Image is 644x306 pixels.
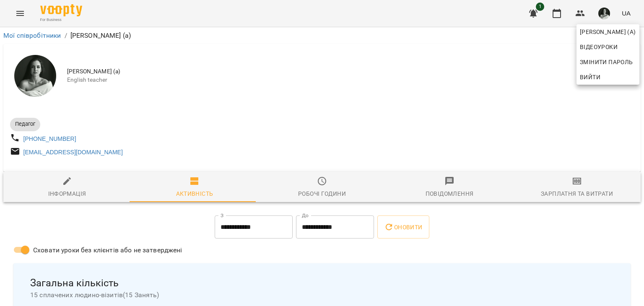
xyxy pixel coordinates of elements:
[576,39,621,54] a: Відеоуроки
[580,72,600,82] span: Вийти
[576,54,639,70] a: Змінити пароль
[580,27,636,37] span: [PERSON_NAME] (а)
[576,24,639,39] a: [PERSON_NAME] (а)
[580,57,636,67] span: Змінити пароль
[580,42,618,52] span: Відеоуроки
[576,70,639,85] button: Вийти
